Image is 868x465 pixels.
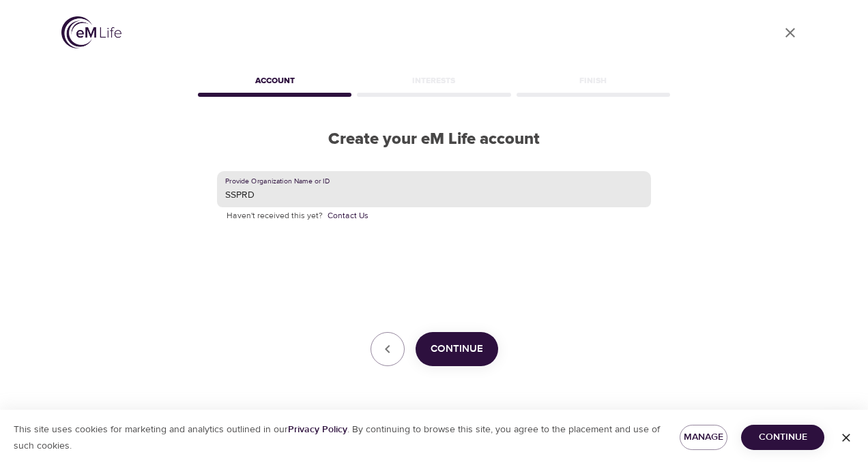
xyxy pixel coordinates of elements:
[431,340,483,358] span: Continue
[416,332,498,366] button: Continue
[774,16,807,49] a: close
[680,425,727,450] button: Manage
[195,130,673,149] h2: Create your eM Life account
[61,16,121,48] img: logo
[328,209,368,223] a: Contact Us
[288,423,347,436] a: Privacy Policy
[752,429,813,446] span: Continue
[227,209,641,223] p: Haven't received this yet?
[691,429,717,446] span: Manage
[741,425,824,450] button: Continue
